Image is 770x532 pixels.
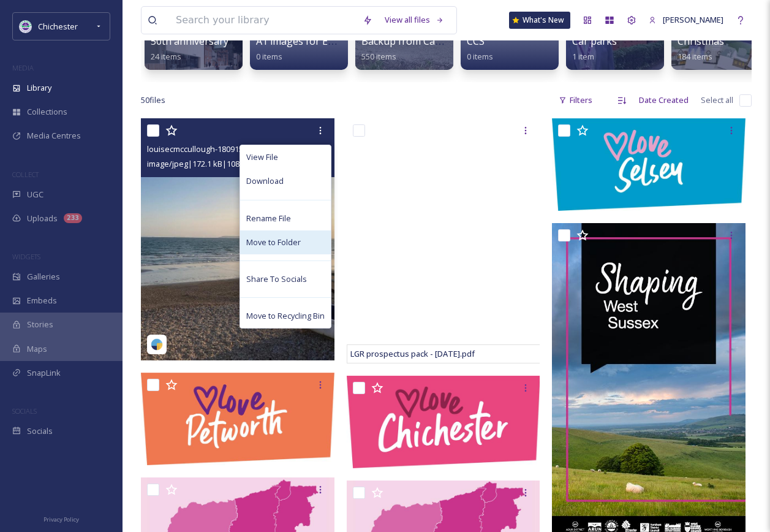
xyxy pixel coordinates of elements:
[246,175,284,187] span: Download
[246,237,301,248] span: Move to Folder
[147,158,265,169] span: image/jpeg | 172.1 kB | 1080 x 1350
[361,51,396,62] span: 550 items
[147,143,308,154] span: louisecmccullough-18091505656661588.jpeg
[141,118,334,360] img: louisecmccullough-18091505656661588.jpeg
[27,189,43,200] span: UGC
[552,118,745,210] img: LoveSelsey-RGB.jpg
[151,34,228,48] span: 50th anniversary
[12,170,39,179] span: COLLECT
[151,338,163,351] img: snapsea-logo.png
[43,511,79,526] a: Privacy Policy
[20,20,32,32] img: Logo_of_Chichester_District_Council.png
[701,94,733,106] span: Select all
[361,34,459,48] span: Backup from Camera
[572,34,617,48] span: Car parks
[663,14,723,25] span: [PERSON_NAME]
[27,130,81,142] span: Media Centres
[643,8,730,32] a: [PERSON_NAME]
[509,12,570,29] a: What's New
[246,273,307,285] span: Share To Socials
[43,515,79,523] span: Privacy Policy
[678,51,712,62] span: 184 items
[64,213,82,223] div: 233
[572,51,594,62] span: 1 item
[246,151,278,163] span: View File
[27,343,47,355] span: Maps
[256,51,282,62] span: 0 items
[27,425,53,437] span: Socials
[27,213,58,224] span: Uploads
[12,406,37,416] span: SOCIALS
[467,51,493,62] span: 0 items
[27,271,60,283] span: Galleries
[141,373,334,465] img: LovePetworth-RGB.jpg
[633,88,695,112] div: Date Created
[27,319,53,330] span: Stories
[27,82,51,94] span: Library
[256,34,366,48] span: A1 images for EPH walls
[12,252,40,261] span: WIDGETS
[678,34,724,48] span: Christmas
[170,7,357,34] input: Search your library
[350,348,475,359] span: LGR prospectus pack - [DATE].pdf
[151,51,181,62] span: 24 items
[246,310,325,322] span: Move to Recycling Bin
[553,88,598,112] div: Filters
[27,295,57,306] span: Embeds
[141,94,165,106] span: 50 file s
[12,63,34,72] span: MEDIA
[246,213,291,224] span: Rename File
[467,34,485,48] span: CCS
[347,376,540,468] img: LoveChichester-RGB.jpg
[27,367,61,379] span: SnapLink
[379,8,450,32] a: View all files
[27,106,67,118] span: Collections
[38,21,78,32] span: Chichester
